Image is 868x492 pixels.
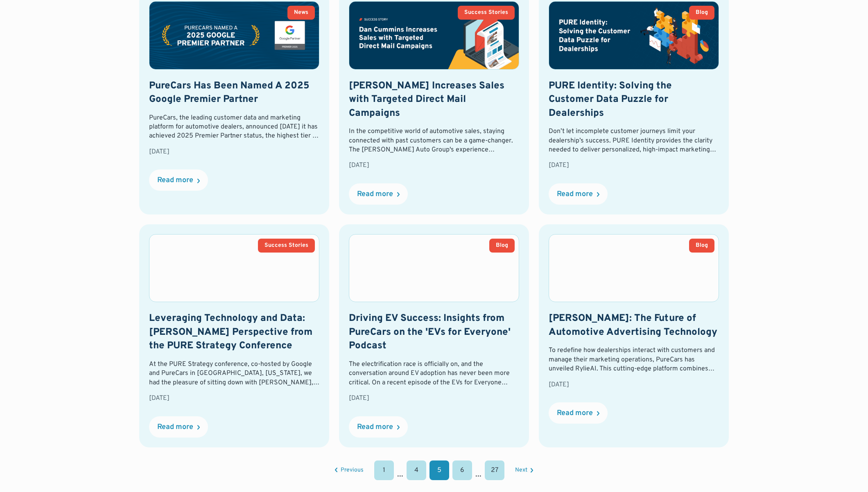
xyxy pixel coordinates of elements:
div: Read more [157,424,193,431]
div: Read more [557,410,593,417]
h2: Leveraging Technology and Data: [PERSON_NAME] Perspective from the PURE Strategy Conference [149,312,319,353]
h2: Driving EV Success: Insights from PureCars on the 'EVs for Everyone' Podcast [349,312,519,353]
a: Blog[PERSON_NAME]: The Future of Automotive Advertising TechnologyTo redefine how dealerships int... [539,224,729,447]
div: List [139,460,729,480]
a: Next Page [515,467,533,473]
div: Blog [696,10,708,16]
div: Read more [157,177,193,184]
a: Success StoriesLeveraging Technology and Data: [PERSON_NAME] Perspective from the PURE Strategy C... [139,224,329,447]
div: ... [397,469,403,480]
a: BlogDriving EV Success: Insights from PureCars on the 'EVs for Everyone' PodcastThe electrificati... [339,224,529,447]
div: Don’t let incomplete customer journeys limit your dealership’s success. PURE Identity provides th... [549,127,719,154]
div: [DATE] [349,161,519,170]
div: The electrification race is officially on, and the conversation around EV adoption has never been... [349,360,519,387]
h2: PURE Identity: Solving the Customer Data Puzzle for Dealerships [549,79,719,121]
a: 27 [485,460,504,480]
h2: [PERSON_NAME]: The Future of Automotive Advertising Technology [549,312,719,339]
div: ... [475,469,481,480]
div: Read more [357,424,393,431]
div: [DATE] [549,161,719,170]
a: 1 [374,460,394,480]
div: [DATE] [349,394,519,403]
a: 4 [407,460,426,480]
h2: PureCars Has Been Named A 2025 Google Premier Partner [149,79,319,107]
div: Blog [696,243,708,248]
a: 5 [429,460,449,480]
div: Read more [557,191,593,198]
div: News [294,10,308,16]
div: Success Stories [264,243,308,248]
div: PureCars, the leading customer data and marketing platform for automotive dealers, announced [DAT... [149,113,319,141]
div: [DATE] [149,394,319,403]
div: Success Stories [464,10,508,16]
div: In the competitive world of automotive sales, staying connected with past customers can be a game... [349,127,519,154]
div: To redefine how dealerships interact with customers and manage their marketing operations, PureCa... [549,346,719,373]
div: [DATE] [149,147,319,156]
div: Next [515,467,527,473]
a: Previous Page [335,467,364,473]
div: At the PURE Strategy conference, co-hosted by Google and PureCars in [GEOGRAPHIC_DATA], [US_STATE... [149,360,319,387]
div: Previous [341,467,364,473]
div: [DATE] [549,380,719,389]
div: Read more [357,191,393,198]
a: 6 [452,460,472,480]
div: Blog [496,243,508,248]
h2: [PERSON_NAME] Increases Sales with Targeted Direct Mail Campaigns [349,79,519,121]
